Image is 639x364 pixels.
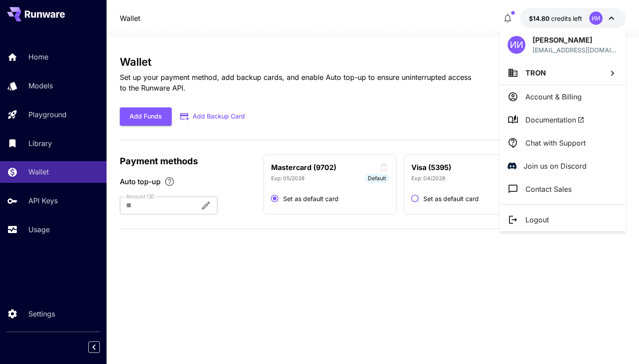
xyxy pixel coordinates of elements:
div: almas.viktory@gmail.com [532,45,618,55]
p: Chat with Support [525,138,586,148]
p: Contact Sales [525,184,572,194]
p: [PERSON_NAME] [532,35,618,45]
div: ИИ [508,36,525,54]
span: TRON [525,68,546,77]
p: Logout [525,214,549,225]
span: Documentation [525,115,584,125]
p: Join us on Discord [524,161,587,171]
p: Account & Billing [525,91,582,102]
p: [EMAIL_ADDRESS][DOMAIN_NAME] [532,45,618,55]
button: TRON [500,61,626,85]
